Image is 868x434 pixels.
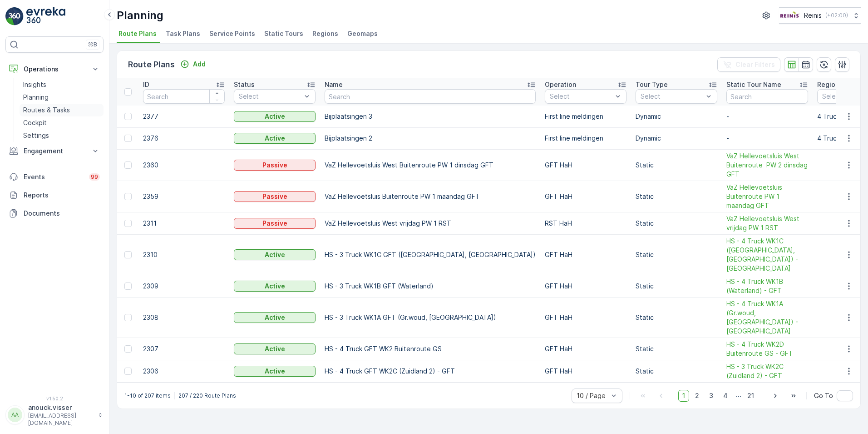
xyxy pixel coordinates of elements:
button: Active [234,366,316,377]
p: VaZ Hellevoetsluis Buitenroute PW 1 maandag GFT [325,192,536,201]
input: Search [726,89,808,104]
p: Active [265,112,285,121]
p: VaZ Hellevoetsluis West vrijdag PW 1 RST [325,219,536,228]
div: Toggle Row Selected [124,161,132,169]
span: v 1.50.2 [5,396,104,401]
p: Regions [817,80,843,89]
p: Active [265,367,285,376]
p: GFT HaH [545,282,626,291]
p: Active [265,250,285,259]
button: Active [234,111,316,122]
p: ID [143,80,149,89]
p: HS - 3 Truck WK1A GFT (Gr.woud, [GEOGRAPHIC_DATA]) [325,313,536,322]
p: anouck.visser [28,403,94,412]
p: 2310 [143,250,225,259]
button: Active [234,281,316,292]
span: Geomaps [347,29,378,38]
p: Select [641,92,703,101]
p: First line meldingen [545,134,626,143]
button: Add [177,59,209,70]
button: Active [234,343,316,354]
p: Cockpit [23,118,47,127]
p: GFT HaH [545,250,626,259]
p: [EMAIL_ADDRESS][DOMAIN_NAME] [28,412,94,427]
a: HS - 4 Truck WK1B (Waterland) - GFT [726,277,808,295]
input: Search [325,89,536,104]
a: Planning [20,91,104,104]
p: 2359 [143,192,225,201]
button: Passive [234,191,316,202]
p: Name [325,80,343,89]
p: Planning [23,93,49,102]
div: Toggle Row Selected [124,345,132,353]
p: Static [636,313,717,322]
p: Add [193,60,206,69]
span: HS - 4 Truck WK1A (Gr.woud, [GEOGRAPHIC_DATA]) - [GEOGRAPHIC_DATA] [726,299,808,336]
a: VaZ Hellevoetsluis West Buitenroute PW 2 dinsdag GFT [726,151,808,179]
p: Operation [545,80,576,89]
span: 1 [678,390,689,402]
a: Events99 [5,168,104,186]
a: HS - 3 Truck WK2C (Zuidland 2) - GFT [726,362,808,380]
div: Toggle Row Selected [124,135,132,142]
div: Toggle Row Selected [124,193,132,200]
p: HS - 3 Truck WK1C GFT ([GEOGRAPHIC_DATA], [GEOGRAPHIC_DATA]) [325,250,536,259]
span: Service Points [209,29,255,38]
p: Static [636,161,717,170]
p: Active [265,282,285,291]
p: HS - 3 Truck WK1B GFT (Waterland) [325,282,536,291]
a: Insights [20,78,104,91]
button: Clear Filters [717,57,780,72]
a: HS - 4 Truck WK2D Buitenroute GS - GFT [726,340,808,358]
p: VaZ Hellevoetsluis West Buitenroute PW 1 dinsdag GFT [325,161,536,170]
p: ⌘B [88,41,97,48]
p: Insights [23,80,46,89]
p: GFT HaH [545,313,626,322]
p: Bijplaatsingen 3 [325,112,536,121]
p: Settings [23,131,49,140]
p: GFT HaH [545,367,626,376]
span: 21 [743,390,758,402]
span: VaZ Hellevoetsluis Buitenroute PW 1 maandag GFT [726,183,808,210]
p: GFT HaH [545,161,626,170]
a: Cockpit [20,116,104,129]
button: Active [234,133,316,144]
div: Toggle Row Selected [124,368,132,375]
div: Toggle Row Selected [124,220,132,227]
p: Passive [262,192,287,201]
button: Active [234,249,316,260]
p: GFT HaH [545,344,626,353]
p: Reinis [804,11,822,20]
p: Clear Filters [735,60,775,69]
p: Status [234,80,255,89]
span: Task Plans [166,29,200,38]
p: Dynamic [636,134,717,143]
p: Select [239,92,301,101]
img: Reinis-Logo-Vrijstaand_Tekengebied-1-copy2_aBO4n7j.png [779,10,800,20]
button: Operations [5,60,104,78]
div: Toggle Row Selected [124,251,132,258]
button: Passive [234,218,316,229]
p: Active [265,313,285,322]
span: Regions [312,29,338,38]
p: Static [636,282,717,291]
div: AA [8,408,22,422]
p: Route Plans [128,58,175,71]
p: Passive [262,219,287,228]
p: - [726,134,808,143]
p: 1-10 of 207 items [124,392,171,399]
span: VaZ Hellevoetsluis West vrijdag PW 1 RST [726,214,808,232]
span: Go To [814,391,833,400]
p: Events [24,172,84,182]
p: 2309 [143,282,225,291]
span: Route Plans [118,29,157,38]
p: Reports [24,191,100,200]
p: RST HaH [545,219,626,228]
a: Routes & Tasks [20,104,104,116]
p: Documents [24,209,100,218]
button: Passive [234,160,316,171]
